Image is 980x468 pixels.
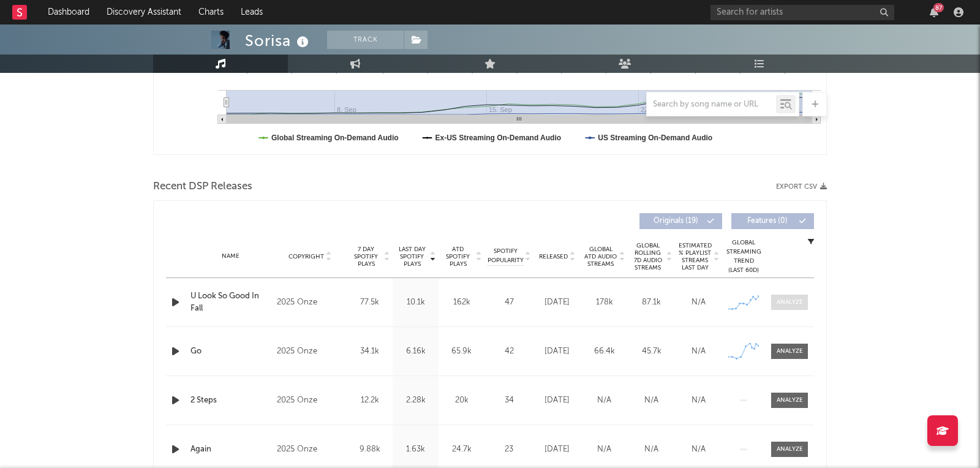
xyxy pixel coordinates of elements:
div: 2.28k [396,394,435,407]
div: 2025 Onze [277,295,344,310]
div: 87.1k [631,296,672,309]
a: Go [190,345,271,358]
div: 87 [933,3,944,12]
span: Global Rolling 7D Audio Streams [631,242,665,271]
div: N/A [678,443,719,456]
div: N/A [631,394,672,407]
div: 24.7k [442,443,481,456]
a: Again [190,443,271,456]
div: [DATE] [537,394,578,407]
div: 34 [488,394,530,407]
div: 20k [442,394,481,407]
span: Released [539,253,568,260]
span: Features ( 0 ) [739,217,796,225]
div: [DATE] [537,345,578,358]
span: Last Day Spotify Plays [396,246,428,268]
div: 34.1k [350,345,390,358]
div: N/A [584,443,625,456]
div: Sorisa [245,31,312,51]
div: N/A [678,394,719,407]
span: Originals ( 19 ) [647,217,704,225]
div: 6.16k [396,345,435,358]
div: 2025 Onze [277,442,344,457]
div: 10.1k [396,296,435,309]
div: N/A [584,394,625,407]
div: 1.63k [396,443,435,456]
span: Global ATD Audio Streams [584,246,617,268]
input: Search for artists [710,5,894,20]
text: Ex-US Streaming On-Demand Audio [435,134,562,142]
div: N/A [631,443,672,456]
button: Export CSV [776,183,827,191]
div: N/A [678,296,719,309]
button: Originals(19) [639,213,722,229]
div: 12.2k [350,394,390,407]
div: 23 [488,443,530,456]
input: Search by song name or URL [647,100,776,110]
div: 66.4k [584,345,625,358]
div: 42 [488,345,530,358]
span: Estimated % Playlist Streams Last Day [678,242,712,271]
button: Track [327,31,404,49]
span: 7 Day Spotify Plays [350,246,382,268]
div: [DATE] [537,443,578,456]
text: Global Streaming On-Demand Audio [271,134,399,142]
button: Features(0) [731,213,814,229]
span: Recent DSP Releases [153,179,252,194]
div: Global Streaming Trend (Last 60D) [725,238,762,275]
div: 45.7k [631,345,672,358]
div: 47 [488,296,530,309]
div: [DATE] [537,296,578,309]
div: 178k [584,296,625,309]
div: 162k [442,296,481,309]
span: Copyright [288,253,324,260]
div: N/A [678,345,719,358]
div: 77.5k [350,296,390,309]
text: US Streaming On-Demand Audio [598,134,712,142]
span: ATD Spotify Plays [442,246,474,268]
a: 2 Steps [190,394,271,407]
span: Spotify Popularity [488,247,524,265]
div: 2025 Onze [277,344,344,359]
button: 87 [930,7,938,17]
div: 2025 Onze [277,393,344,408]
div: 65.9k [442,345,481,358]
a: U Look So Good In Fall [190,290,271,314]
div: Name [190,252,271,261]
div: 9.88k [350,443,390,456]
